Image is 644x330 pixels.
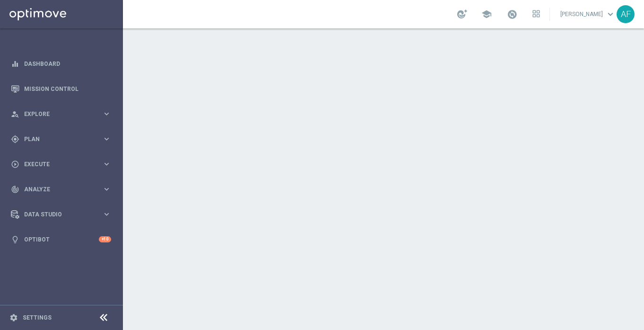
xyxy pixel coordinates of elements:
i: keyboard_arrow_right [102,210,111,219]
i: keyboard_arrow_right [102,134,111,143]
div: Execute [11,160,102,169]
div: Plan [11,135,102,143]
a: Dashboard [24,51,111,76]
button: lightbulb Optibot +10 [10,236,112,243]
a: Settings [23,315,52,321]
i: keyboard_arrow_right [102,160,111,169]
i: track_changes [11,185,19,194]
i: play_circle_outline [11,160,19,169]
div: Data Studio [11,210,102,219]
div: +10 [99,236,111,242]
div: Dashboard [11,51,111,76]
button: person_search Explore keyboard_arrow_right [10,110,112,118]
a: Mission Control [24,76,111,101]
i: equalizer [11,60,19,68]
span: Execute [24,161,102,167]
a: [PERSON_NAME]keyboard_arrow_down [559,7,617,21]
button: equalizer Dashboard [10,60,112,68]
i: settings [9,313,18,322]
a: Optibot [24,227,99,252]
button: Data Studio keyboard_arrow_right [10,211,112,218]
i: gps_fixed [11,135,19,143]
button: track_changes Analyze keyboard_arrow_right [10,186,112,193]
div: AF [617,5,635,23]
div: Mission Control [11,76,111,101]
span: keyboard_arrow_down [605,9,616,19]
span: school [481,9,492,19]
button: play_circle_outline Execute keyboard_arrow_right [10,161,112,168]
div: Optibot [11,227,111,252]
span: Data Studio [24,212,102,217]
span: Plan [24,136,102,142]
button: gps_fixed Plan keyboard_arrow_right [10,135,112,143]
div: Analyze [11,185,102,194]
i: keyboard_arrow_right [102,185,111,194]
i: keyboard_arrow_right [102,109,111,118]
div: Explore [11,110,102,118]
i: lightbulb [11,235,19,244]
i: person_search [11,110,19,118]
span: Analyze [24,187,102,192]
button: Mission Control [10,85,112,93]
span: Explore [24,111,102,117]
